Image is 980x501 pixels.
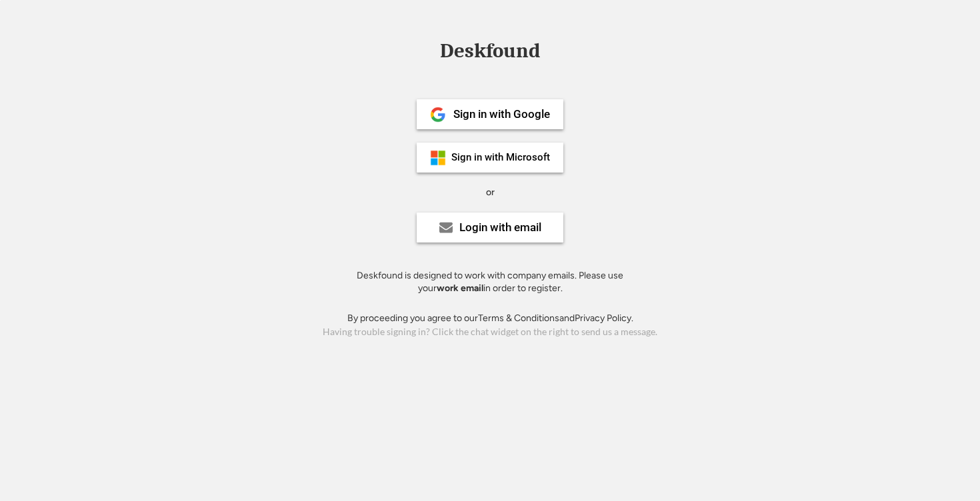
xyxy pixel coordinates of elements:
[451,153,550,163] div: Sign in with Microsoft
[430,107,446,123] img: 1024px-Google__G__Logo.svg.png
[478,312,559,324] a: Terms & Conditions
[453,109,550,120] div: Sign in with Google
[486,186,495,199] div: or
[575,312,633,324] a: Privacy Policy.
[433,41,547,61] div: Deskfound
[459,222,541,233] div: Login with email
[340,269,640,295] div: Deskfound is designed to work with company emails. Please use your in order to register.
[430,150,446,166] img: ms-symbollockup_mssymbol_19.png
[347,312,633,325] div: By proceeding you agree to our and
[437,282,483,294] strong: work email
